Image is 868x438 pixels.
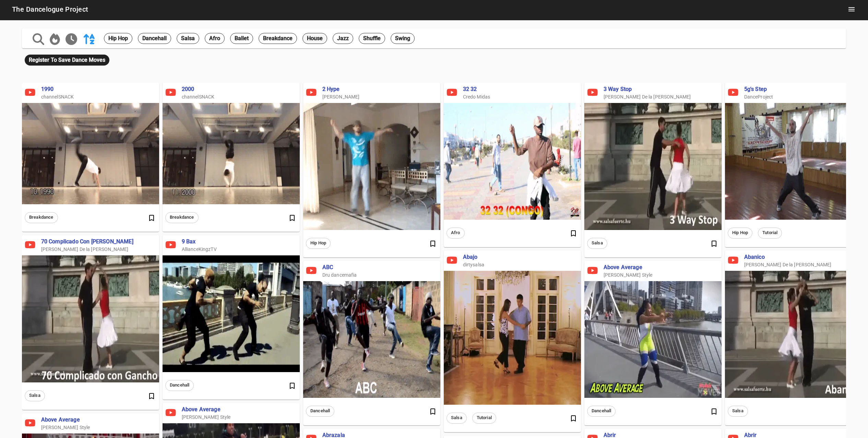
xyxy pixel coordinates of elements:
[566,226,581,241] button: Favourite
[758,229,782,237] span: tutorial
[285,378,300,393] button: Favourite
[163,255,300,372] img: 1549763444-698-4150db0f-cb7e-4362-bc05-4dc2b76b2ab9-optimized_gif.webp
[12,3,88,15] h1: The Dancelogue Project
[444,271,581,405] img: 1549856388-729-64386892-fbf6-4fbc-b356-1a43b6429f03-optimized_gif.webp
[706,404,722,419] button: Favourite
[473,414,496,422] span: tutorial
[425,236,440,251] button: Favourite
[359,34,385,43] span: shuffle
[584,103,722,230] img: 1552439579-1441-afc5a719-01fd-4aa4-b59d-21e55d707243-optimized_gif.webp
[41,246,157,253] span: [PERSON_NAME] De la [PERSON_NAME]
[22,255,159,382] img: 1552439565-1432-6f9d5c85-c1d2-4b2f-884f-0e8016e6c98a-optimized_gif.webp
[604,264,719,272] span: Above Average
[25,390,45,401] div: salsa
[322,93,438,100] span: [PERSON_NAME]
[182,406,297,414] span: Above Average
[728,229,752,237] span: hip hop
[725,271,862,398] img: 1552439541-1418-dc89b461-2511-4dff-a798-47d5221f554f-optimized_gif.webp
[725,103,862,220] img: 1550209329-818-7d369a7b-a3af-4ad6-9092-671121e1df81-optimized_gif.webp
[22,103,159,204] img: 1552766773-1562-bd687473-dfb4-434a-9340-a489d02fcb17-optimized_gif.webp
[25,55,109,66] div: Register to save dance moves
[744,93,860,100] span: DanceProject
[758,228,782,239] div: tutorial
[463,93,579,100] span: Credo Midas
[604,85,719,93] span: 3 way stop
[587,240,607,247] span: salsa
[41,238,157,246] span: 70 complicado con [PERSON_NAME]
[83,30,96,47] button: Sort Alphabetically
[706,236,722,251] button: Favourite
[425,404,440,419] button: Favourite
[25,212,58,223] div: breakdance
[843,1,860,18] button: Menu
[166,382,193,389] span: dancehall
[584,281,722,398] img: 1549576466-658-cdc60909-9e03-4dc4-8a99-e2718dff2ca8-optimized_gif.webp
[182,246,297,253] span: AllianceKingzTV
[447,228,465,239] div: afro
[604,272,719,278] span: [PERSON_NAME] Style
[725,251,862,271] a: abanico[PERSON_NAME] De la [PERSON_NAME]
[744,85,860,93] span: 5g's step
[359,33,385,44] div: shuffle
[259,34,297,43] span: breakdance
[725,83,862,103] a: 5g's stepDanceProject
[447,229,464,237] span: afro
[259,33,297,44] div: breakdance
[303,261,440,281] a: ABCDru dancemafia
[182,85,297,93] span: 2000
[25,392,45,399] span: salsa
[22,413,159,434] a: Above Average[PERSON_NAME] Style
[138,34,171,43] span: dancehall
[306,406,334,417] div: dancehall
[66,30,77,47] button: Sort by date
[50,30,60,47] button: Sort by hot
[306,407,334,415] span: dancehall
[25,56,109,64] span: Register to save dance moves
[584,83,722,103] a: 3 way stop[PERSON_NAME] De la [PERSON_NAME]
[333,34,353,43] span: jazz
[285,210,300,226] button: Favourite
[22,83,159,103] a: 1990channelSNACK
[230,33,253,44] div: ballet
[41,424,157,431] span: [PERSON_NAME] Style
[744,261,860,268] span: [PERSON_NAME] De la [PERSON_NAME]
[41,85,157,93] span: 1990
[444,251,581,271] a: abajodirtysalsa
[8,6,92,12] a: The Dancelogue Project
[728,228,752,239] div: hip hop
[163,235,300,255] a: 9 baxAllianceKingzTV
[444,103,581,220] img: 1550123224-798-7c45a7b2-7003-4b40-9f7e-10af8ac7085b-optimized_gif.webp
[306,240,330,247] span: hip hop
[166,214,198,221] span: breakdance
[444,83,581,103] a: 32 32Credo Midas
[41,416,157,424] span: Above Average
[230,34,253,43] span: ballet
[322,272,438,278] span: Dru dancemafia
[303,34,327,43] span: house
[391,34,414,43] span: swing
[303,281,440,398] img: 1550292597-832-6c7fdb39-c732-4f42-8748-6072988f499e-optimized_gif.webp
[303,103,440,230] img: 1554749385-1641-76b9b542-7d0e-4254-9f80-bd26539efede-optimized_gif.webp
[165,380,194,391] div: dancehall
[463,85,579,93] span: 32 32
[8,1,92,18] button: The Dancelogue Project
[177,34,199,43] span: salsa
[163,403,300,423] a: Above Average[PERSON_NAME] Style
[205,34,224,43] span: afro
[587,406,616,417] div: dancehall
[138,33,171,44] div: dancehall
[163,83,300,103] a: 2000channelSNACK
[584,261,722,281] a: Above Average[PERSON_NAME] Style
[306,238,331,249] div: hip hop
[182,238,297,246] span: 9 bax
[728,407,748,415] span: salsa
[587,407,615,415] span: dancehall
[391,33,415,44] div: swing
[604,93,719,100] span: [PERSON_NAME] De la [PERSON_NAME]
[33,30,44,47] button: View List
[333,33,353,44] div: jazz
[744,253,860,261] span: abanico
[303,83,440,103] a: 2 hype[PERSON_NAME]
[472,413,496,424] div: tutorial
[25,214,58,221] span: breakdance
